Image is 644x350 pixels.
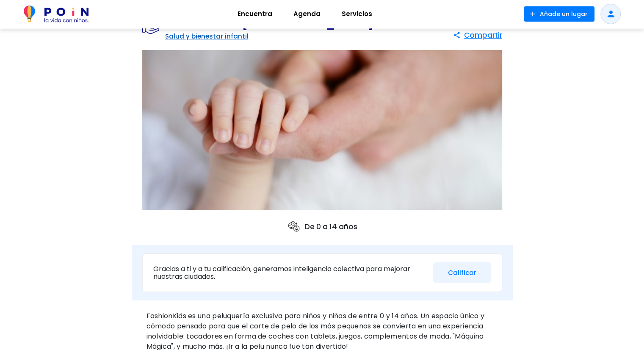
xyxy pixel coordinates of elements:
a: Servicios [331,4,383,24]
button: Compartir [453,28,502,43]
p: De 0 a 14 años [287,220,357,233]
a: Salud y bienestar infantil [165,32,249,41]
button: Calificar [433,262,491,283]
span: Agenda [290,7,324,21]
button: Añade un lugar [524,6,594,22]
a: Encuentra [227,4,283,24]
img: ages icon [287,220,301,233]
span: Servicios [338,7,376,21]
p: Gracias a ti y a tu calificación, generamos inteligencia colectiva para mejorar nuestras ciudades. [153,265,427,280]
img: Fashionkids Guadalajara [142,50,502,210]
a: Agenda [283,4,331,24]
h1: Fashionkids [GEOGRAPHIC_DATA] [165,18,374,30]
img: POiN [24,6,88,22]
span: Encuentra [234,7,276,21]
